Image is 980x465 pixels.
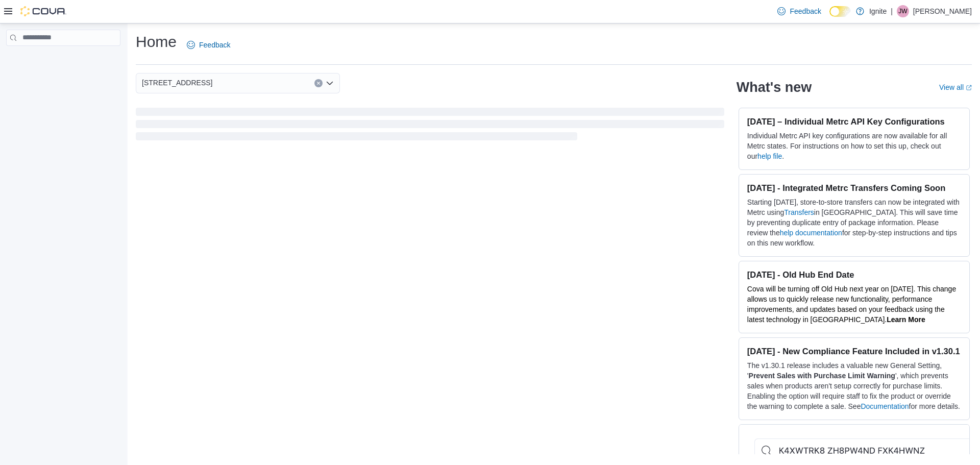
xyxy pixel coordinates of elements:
p: The v1.30.1 release includes a valuable new General Setting, ' ', which prevents sales when produ... [747,360,961,411]
img: Cova [20,6,66,16]
a: help file [757,152,782,160]
button: Open list of options [326,79,334,87]
span: Dark Mode [829,17,830,17]
nav: Complex example [6,48,120,72]
h2: What's new [737,79,812,95]
a: Learn More [887,315,925,324]
strong: Prevent Sales with Purchase Limit Warning [749,372,895,380]
p: [PERSON_NAME] [913,5,972,17]
h3: [DATE] - Integrated Metrc Transfers Coming Soon [747,183,961,193]
h3: [DATE] - Old Hub End Date [747,270,961,280]
span: [STREET_ADDRESS] [142,77,212,89]
a: Feedback [183,35,234,55]
a: help documentation [780,229,842,237]
a: Transfers [784,208,814,216]
h3: [DATE] - New Compliance Feature Included in v1.30.1 [747,346,961,356]
span: Cova will be turning off Old Hub next year on [DATE]. This change allows us to quickly release ne... [747,285,956,324]
span: Feedback [790,6,821,16]
p: Individual Metrc API key configurations are now available for all Metrc states. For instructions ... [747,131,961,161]
a: View allExternal link [939,83,972,91]
input: Dark Mode [829,6,851,17]
h3: [DATE] – Individual Metrc API Key Configurations [747,116,961,127]
span: Loading [136,110,724,142]
svg: External link [966,85,972,91]
p: | [891,5,893,17]
span: JW [898,5,907,17]
span: Feedback [199,40,230,50]
p: Starting [DATE], store-to-store transfers can now be integrated with Metrc using in [GEOGRAPHIC_D... [747,197,961,248]
p: Ignite [869,5,887,17]
button: Clear input [314,79,323,87]
a: Feedback [773,1,825,21]
a: Documentation [861,402,909,410]
h1: Home [136,32,177,52]
div: Joshua Woodham [897,5,909,17]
